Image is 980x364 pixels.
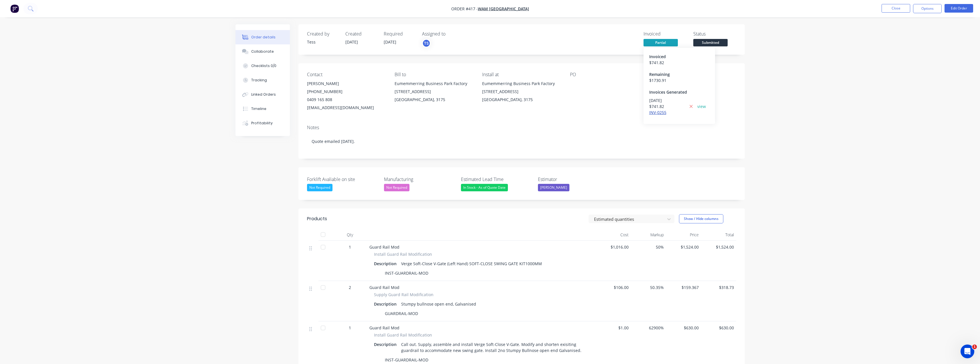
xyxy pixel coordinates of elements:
[235,116,290,130] button: Profitability
[235,73,290,87] button: Tracking
[307,80,385,112] div: [PERSON_NAME][PHONE_NUMBER]0409 165 808[EMAIL_ADDRESS][DOMAIN_NAME]
[349,244,351,250] span: 1
[422,31,479,37] div: Assigned to
[596,229,631,241] div: Cost
[631,229,666,241] div: Markup
[395,80,473,104] div: Eumemmerring Business Park Factory [STREET_ADDRESS][GEOGRAPHIC_DATA], 3175
[251,121,273,126] div: Profitability
[701,229,736,241] div: Total
[649,77,709,83] div: $ 1730.91
[972,345,977,349] span: 1
[399,340,589,355] div: Call out. Supply, assemble and install Verge Soft-Close V-Gate. Modify and shorten exisiting guar...
[399,300,478,308] div: Stumpy bullnose open end, Galvanised
[478,6,529,11] a: WAM [GEOGRAPHIC_DATA]
[644,31,686,37] div: Invoiced
[395,72,473,77] div: Bill to
[307,96,385,104] div: 0409 165 808
[697,103,706,109] a: view
[461,184,508,191] div: In Stock - As of Quote Date
[961,345,974,358] iframe: Intercom live chat
[374,332,432,338] span: Install Guard Rail Modification
[451,6,478,11] span: Order #417 -
[693,39,728,48] button: Submitted
[482,80,561,96] div: Eumemmerring Business Park Factory [STREET_ADDRESS]
[633,325,664,331] span: 62900%
[374,259,399,268] div: Description
[649,54,709,60] div: Invoiced
[649,97,685,103] div: [DATE]
[395,96,473,104] div: [GEOGRAPHIC_DATA], 3175
[538,176,609,183] label: Estimator
[307,31,338,37] div: Created by
[649,89,709,95] div: Invoices Generated
[307,125,736,130] div: Notes
[693,31,736,37] div: Status
[598,244,629,250] span: $1,016.00
[307,184,332,191] div: Not Required
[374,292,433,298] span: Supply Guard Rail Modification
[703,325,734,331] span: $630.00
[482,80,561,104] div: Eumemmerring Business Park Factory [STREET_ADDRESS][GEOGRAPHIC_DATA], 3175
[679,214,723,223] button: Show / Hide columns
[307,72,385,77] div: Contact
[251,49,274,54] div: Collaborate
[644,39,678,46] span: Partial
[703,244,734,250] span: $1,524.00
[668,244,699,250] span: $1,524.00
[369,325,399,330] span: Guard Rail Mod
[349,325,351,331] span: 1
[235,44,290,59] button: Collaborate
[461,176,532,183] label: Estimated Lead Time
[482,72,561,77] div: Install at
[598,325,629,331] span: $1.00
[668,284,699,290] span: $159.367
[383,356,431,364] div: INST-GUARDRAIL-MOD
[235,59,290,73] button: Checklists 0/0
[666,229,701,241] div: Price
[598,284,629,290] span: $106.00
[235,30,290,44] button: Order details
[649,60,709,66] div: $ 741.82
[384,176,456,183] label: Manufacturing
[422,39,431,48] button: TS
[369,285,399,290] span: Guard Rail Mod
[235,102,290,116] button: Timeline
[913,4,942,13] button: Options
[482,96,561,104] div: [GEOGRAPHIC_DATA], 3175
[633,244,664,250] span: 50%
[307,133,736,150] div: Quote emailed [DATE].
[307,104,385,112] div: [EMAIL_ADDRESS][DOMAIN_NAME]
[369,244,399,250] span: Guard Rail Mod
[349,284,351,290] span: 2
[345,39,358,45] span: [DATE]
[251,35,276,40] div: Order details
[395,80,473,96] div: Eumemmerring Business Park Factory [STREET_ADDRESS]
[703,284,734,290] span: $318.73
[10,4,19,13] img: Factory
[235,87,290,102] button: Linked Orders
[251,106,266,111] div: Timeline
[668,325,699,331] span: $630.00
[649,71,709,77] div: Remaining
[307,88,385,96] div: [PHONE_NUMBER]
[384,31,415,37] div: Required
[384,39,396,45] span: [DATE]
[399,259,544,268] div: Verge Soft-Close V-Gate (Left Hand) SOFT-CLOSE SWING GATE KIT1000MM
[251,78,267,83] div: Tracking
[374,300,399,308] div: Description
[570,72,648,77] div: PO
[649,103,685,109] div: $ 741.82
[307,176,379,183] label: Forklift Avaliable on site
[333,229,367,241] div: Qty
[538,184,569,191] div: [PERSON_NAME]
[945,4,973,13] button: Edit Order
[882,4,910,13] button: Close
[374,340,399,349] div: Description
[251,92,276,97] div: Linked Orders
[383,269,431,277] div: INST-GUARDRAIL-MOD
[383,309,420,318] div: GUARDRAIL-MOD
[384,184,409,191] div: Not Required
[251,63,276,68] div: Checklists 0/0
